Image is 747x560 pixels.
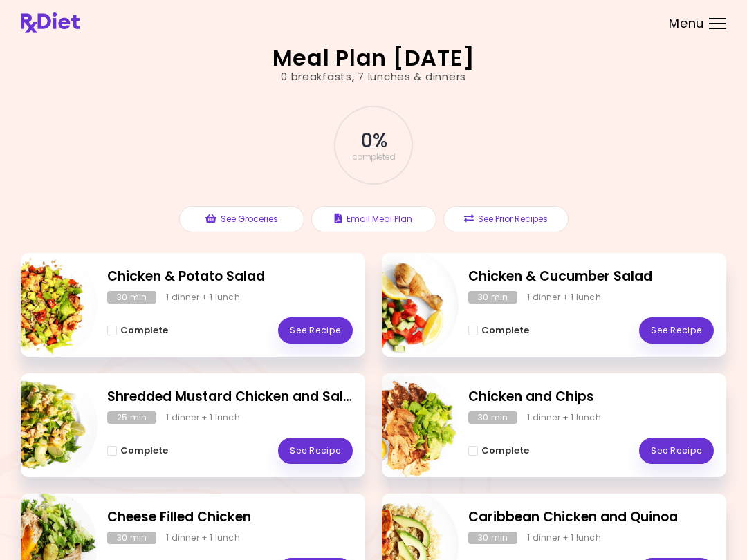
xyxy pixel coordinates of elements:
div: 1 dinner + 1 lunch [527,411,601,424]
div: 25 min [107,411,156,424]
h2: Caribbean Chicken and Quinoa [468,507,714,528]
span: Complete [481,445,529,456]
button: Complete - Chicken & Potato Salad [107,322,168,339]
span: Complete [120,325,168,336]
a: See Recipe - Chicken & Cucumber Salad [639,317,714,344]
button: Complete - Shredded Mustard Chicken and Salad [107,442,168,459]
div: 1 dinner + 1 lunch [166,532,240,544]
div: 30 min [107,532,156,544]
span: 0 % [360,129,386,153]
h2: Chicken and Chips [468,387,714,407]
div: 30 min [468,532,517,544]
h2: Meal Plan [DATE] [273,47,475,69]
div: 1 dinner + 1 lunch [527,291,601,304]
div: 1 dinner + 1 lunch [527,532,601,544]
span: Complete [120,445,168,456]
span: Menu [669,17,704,30]
button: See Groceries [179,206,304,232]
button: See Prior Recipes [443,206,569,232]
img: Info - Chicken & Cucumber Salad [344,248,459,362]
button: Complete - Chicken and Chips [468,442,529,459]
a: See Recipe - Shredded Mustard Chicken and Salad [278,438,353,464]
div: 1 dinner + 1 lunch [166,291,240,304]
h2: Cheese Filled Chicken [107,507,353,528]
span: Complete [481,325,529,336]
a: See Recipe - Chicken and Chips [639,438,714,464]
h2: Chicken & Cucumber Salad [468,267,714,287]
img: Info - Chicken and Chips [344,368,459,483]
h2: Chicken & Potato Salad [107,267,353,287]
img: RxDiet [21,12,80,33]
button: Email Meal Plan [311,206,436,232]
button: Complete - Chicken & Cucumber Salad [468,322,529,339]
a: See Recipe - Chicken & Potato Salad [278,317,353,344]
h2: Shredded Mustard Chicken and Salad [107,387,353,407]
div: 1 dinner + 1 lunch [166,411,240,424]
div: 0 breakfasts , 7 lunches & dinners [281,69,466,85]
div: 30 min [107,291,156,304]
div: 30 min [468,411,517,424]
span: completed [352,153,396,161]
div: 30 min [468,291,517,304]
